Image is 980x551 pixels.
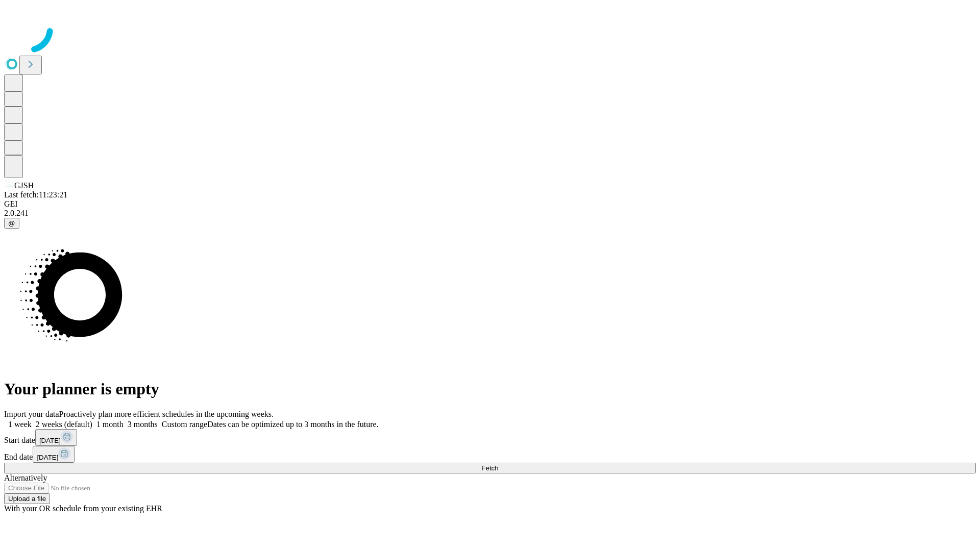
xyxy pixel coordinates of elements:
[4,380,976,398] h1: Your planner is empty
[37,454,58,461] span: [DATE]
[4,218,19,229] button: @
[4,209,976,218] div: 2.0.241
[35,429,77,446] button: [DATE]
[8,219,15,227] span: @
[162,420,207,429] span: Custom range
[39,437,61,444] span: [DATE]
[4,410,59,418] span: Import your data
[8,420,32,429] span: 1 week
[4,504,162,513] span: With your OR schedule from your existing EHR
[4,190,67,199] span: Last fetch: 11:23:21
[96,420,124,429] span: 1 month
[59,410,274,418] span: Proactively plan more efficient schedules in the upcoming weeks.
[36,420,92,429] span: 2 weeks (default)
[4,463,976,473] button: Fetch
[33,446,75,463] button: [DATE]
[207,420,378,429] span: Dates can be optimized up to 3 months in the future.
[4,429,976,446] div: Start date
[14,181,34,190] span: GJSH
[481,464,498,472] span: Fetch
[4,199,976,209] div: GEI
[4,473,47,482] span: Alternatively
[4,493,50,504] button: Upload a file
[4,446,976,463] div: End date
[128,420,158,429] span: 3 months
